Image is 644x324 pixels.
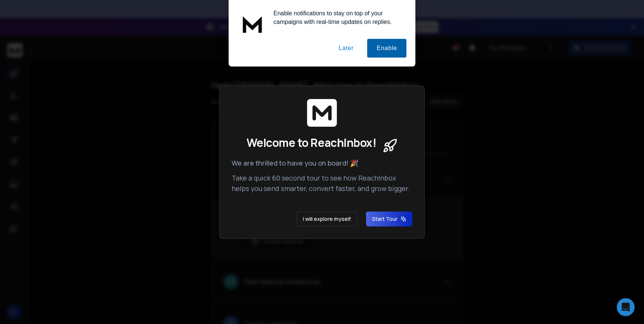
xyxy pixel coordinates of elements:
button: Start Tour [366,212,412,226]
button: Enable [367,39,406,58]
button: Later [329,39,363,58]
img: notification icon [238,9,267,39]
p: We are thrilled to have you on board! 🎉 [232,158,412,168]
button: I will explore myself [297,212,357,226]
div: Open Intercom Messenger [617,298,635,316]
div: Enable notifications to stay on top of your campaigns with real-time updates on replies. [267,9,406,26]
p: Take a quick 60 second tour to see how ReachInbox helps you send smarter, convert faster, and gro... [232,173,412,194]
span: Welcome to ReachInbox! [247,136,376,149]
span: Start Tour [372,215,406,223]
